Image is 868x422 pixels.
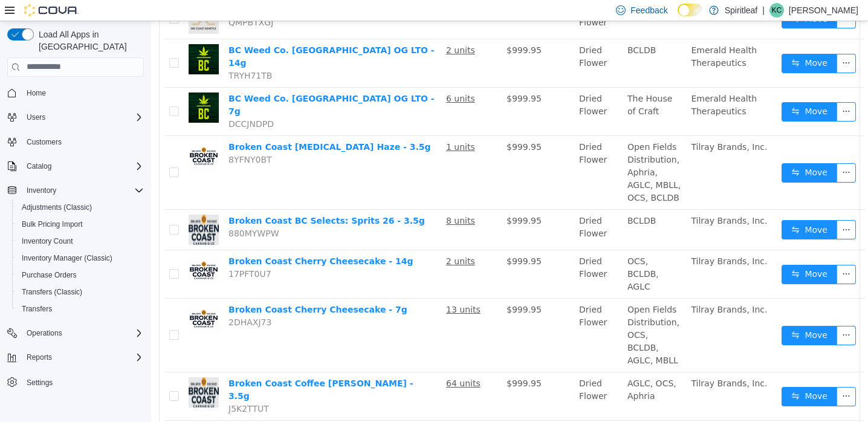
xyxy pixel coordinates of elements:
[77,383,118,392] span: J5K2TTUT
[22,203,92,212] span: Adjustments (Classic)
[423,229,471,278] td: Dried Flower
[22,110,144,125] span: Users
[540,121,616,131] span: Tilray Brands, Inc.
[772,3,782,18] span: KC
[12,267,149,284] button: Purchase Orders
[17,251,144,265] span: Inventory Manager (Classic)
[17,285,144,299] span: Transfers (Classic)
[540,24,606,47] span: Emerald Health Therapeutics
[77,121,280,131] a: Broken Coast [MEDICAL_DATA] Haze - 3.5g
[22,326,144,340] span: Operations
[685,244,705,263] button: icon: ellipsis
[17,200,144,215] span: Adjustments (Classic)
[27,88,46,98] span: Home
[685,199,705,218] button: icon: ellipsis
[27,378,53,388] span: Settings
[77,73,283,95] a: BC Weed Co. [GEOGRAPHIC_DATA] OG LTO - 7g
[17,217,144,232] span: Bulk Pricing Import
[22,270,77,280] span: Purchase Orders
[678,16,678,17] span: Dark Mode
[17,268,144,282] span: Purchase Orders
[77,248,120,258] span: 17PFT0U7
[12,199,149,216] button: Adjustments (Classic)
[22,326,67,340] button: Operations
[17,251,117,265] a: Inventory Manager (Classic)
[27,328,62,338] span: Operations
[22,86,51,100] a: Home
[77,24,283,47] a: BC Weed Co. [GEOGRAPHIC_DATA] OG LTO - 14g
[685,305,705,324] button: icon: ellipsis
[37,71,68,102] img: BC Weed Co. West Coast OG LTO - 7g hero shot
[630,244,686,263] button: icon: swapMove
[295,284,329,293] u: 13 units
[12,300,149,317] button: Transfers
[540,73,606,95] span: Emerald Health Therapeutics
[22,350,57,365] button: Reports
[476,195,505,204] span: BCLDB
[22,287,82,297] span: Transfers (Classic)
[295,24,324,34] u: 2 units
[27,137,62,147] span: Customers
[685,81,705,100] button: icon: ellipsis
[17,302,144,316] span: Transfers
[27,352,52,362] span: Reports
[22,183,61,198] button: Inventory
[17,200,97,215] a: Adjustments (Classic)
[540,357,616,367] span: Tilray Brands, Inc.
[630,199,686,218] button: icon: swapMove
[17,217,88,232] a: Bulk Pricing Import
[423,115,471,189] td: Dried Flower
[2,373,149,391] button: Settings
[22,134,144,149] span: Customers
[77,207,128,217] span: 880MYWPW
[540,235,616,245] span: Tilray Brands, Inc.
[17,234,144,248] span: Inventory Count
[630,305,686,324] button: icon: swapMove
[22,304,52,314] span: Transfers
[12,250,149,267] button: Inventory Manager (Classic)
[17,268,82,282] a: Purchase Orders
[355,73,390,82] span: $999.95
[22,159,144,174] span: Catalog
[295,195,324,204] u: 8 units
[476,24,505,34] span: BCLDB
[685,366,705,385] button: icon: ellipsis
[725,3,757,18] p: Spiritleaf
[295,235,324,245] u: 2 units
[77,357,262,380] a: Broken Coast Coffee [PERSON_NAME] - 3.5g
[762,3,765,18] p: |
[476,284,528,344] span: Open Fields Distribution, OCS, BCLDB, AGLC, MBLL
[22,135,66,149] a: Customers
[678,4,703,16] input: Dark Mode
[2,182,149,199] button: Inventory
[540,195,616,204] span: Tilray Brands, Inc.
[22,350,144,365] span: Reports
[355,24,390,34] span: $999.95
[540,284,616,293] span: Tilray Brands, Inc.
[22,183,144,198] span: Inventory
[295,73,324,82] u: 6 units
[423,67,471,115] td: Dried Flower
[423,189,471,229] td: Dried Flower
[17,302,57,316] a: Transfers
[2,109,149,126] button: Users
[355,121,390,131] span: $999.95
[27,186,56,195] span: Inventory
[685,142,705,161] button: icon: ellipsis
[2,133,149,151] button: Customers
[12,233,149,250] button: Inventory Count
[22,219,83,229] span: Bulk Pricing Import
[22,374,144,389] span: Settings
[630,142,686,161] button: icon: swapMove
[423,351,471,400] td: Dried Flower
[630,366,686,385] button: icon: swapMove
[423,18,471,67] td: Dried Flower
[355,284,390,293] span: $999.95
[77,284,256,293] a: Broken Coast Cherry Cheesecake - 7g
[37,193,68,224] img: Broken Coast BC Selects: Sprits 26 - 3.5g hero shot
[77,235,262,245] a: Broken Coast Cherry Cheesecake - 14g
[2,158,149,175] button: Catalog
[22,375,57,390] a: Settings
[34,28,144,53] span: Load All Apps in [GEOGRAPHIC_DATA]
[2,349,149,366] button: Reports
